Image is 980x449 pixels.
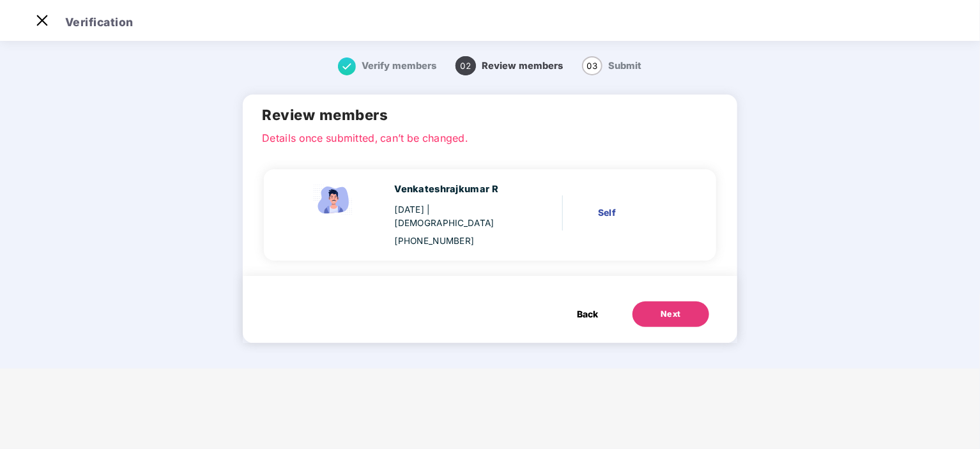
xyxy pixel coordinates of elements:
[582,56,602,75] span: 03
[262,104,717,126] h2: Review members
[598,206,678,220] div: Self
[661,308,681,321] div: Next
[482,60,563,72] span: Review members
[394,182,516,197] div: Venkateshrajkumar R
[362,60,436,72] span: Verify members
[262,130,717,142] p: Details once submitted, can’t be changed.
[338,57,356,75] img: svg+xml;base64,PHN2ZyB4bWxucz0iaHR0cDovL3d3dy53My5vcmcvMjAwMC9zdmciIHdpZHRoPSIxNiIgaGVpZ2h0PSIxNi...
[394,203,516,231] div: [DATE]
[632,301,709,327] button: Next
[564,301,611,327] button: Back
[394,234,516,248] div: [PHONE_NUMBER]
[608,60,641,72] span: Submit
[456,56,476,75] span: 02
[577,307,598,321] span: Back
[309,182,360,218] img: svg+xml;base64,PHN2ZyBpZD0iRW1wbG95ZWVfbWFsZSIgeG1sbnM9Imh0dHA6Ly93d3cudzMub3JnLzIwMDAvc3ZnIiB3aW...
